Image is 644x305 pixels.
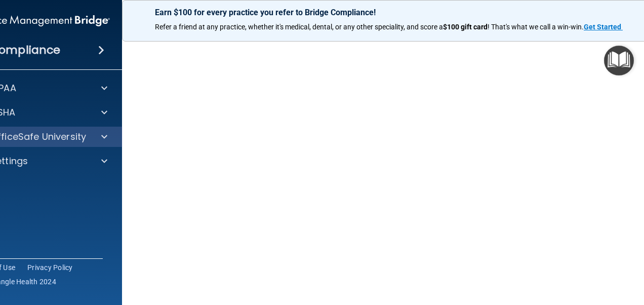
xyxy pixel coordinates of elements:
span: ! That's what we call a win-win. [488,23,584,31]
button: Open Resource Center [604,46,634,75]
a: Privacy Policy [27,262,73,273]
strong: $100 gift card [443,23,488,31]
strong: Get Started [584,23,621,31]
span: Refer a friend at any practice, whether it's medical, dental, or any other speciality, and score a [155,23,443,31]
a: Get Started [584,23,623,31]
